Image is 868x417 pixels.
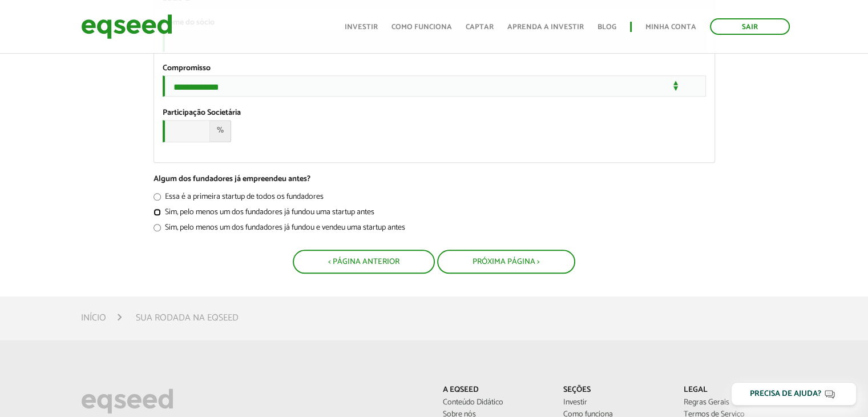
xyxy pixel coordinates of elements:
[210,120,231,142] span: %
[507,23,584,31] a: Aprenda a investir
[154,175,310,183] label: Algum dos fundadores já empreendeu antes?
[163,65,211,73] label: Compromisso
[597,23,616,31] a: Blog
[437,250,575,274] button: Próxima Página >
[81,11,172,42] img: EqSeed
[684,386,787,395] p: Legal
[154,209,374,220] label: Sim, pelo menos um dos fundadores já fundou uma startup antes
[563,399,667,407] a: Investir
[391,23,452,31] a: Como funciona
[154,193,324,205] label: Essa é a primeira startup de todos os fundadores
[443,386,546,395] p: A EqSeed
[163,109,241,117] label: Participação Societária
[563,386,667,395] p: Seções
[154,224,161,231] input: Sim, pelo menos um dos fundadores já fundou e vendeu uma startup antes
[645,23,696,31] a: Minha conta
[154,193,161,201] input: Essa é a primeira startup de todos os fundadores
[136,310,239,326] li: Sua rodada na EqSeed
[154,224,405,235] label: Sim, pelo menos um dos fundadores já fundou e vendeu uma startup antes
[443,399,546,407] a: Conteúdo Didático
[154,209,161,216] input: Sim, pelo menos um dos fundadores já fundou uma startup antes
[81,314,106,323] a: Início
[684,399,787,407] a: Regras Gerais
[81,386,173,416] img: EqSeed Logo
[466,23,494,31] a: Captar
[345,23,378,31] a: Investir
[293,250,435,274] button: < Página Anterior
[710,18,790,35] a: Sair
